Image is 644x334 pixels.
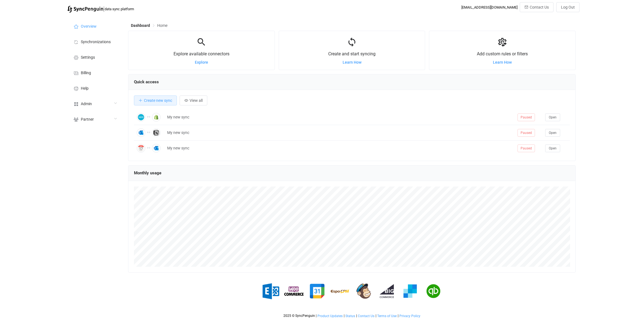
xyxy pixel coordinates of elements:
[424,281,443,301] img: quickbooks.png
[520,2,554,12] button: Contact Us
[81,55,95,60] span: Settings
[354,281,373,301] img: mailchimp.png
[134,170,161,175] span: Monthly usage
[144,98,172,103] span: Create new sync
[345,314,355,318] a: Status
[343,60,361,64] a: Learn How
[316,314,317,318] span: |
[283,314,315,318] span: 2025 © SyncPenguin
[556,2,580,12] button: Log Out
[81,86,89,91] span: Help
[400,281,420,301] img: sendgrid.png
[67,6,103,13] img: syncpenguin.svg
[399,314,420,318] span: Privacy Policy
[345,314,355,318] span: Status
[67,18,123,34] a: Overview
[67,65,123,80] a: Billing
[134,95,177,105] button: Create new sync
[195,60,208,64] a: Explore
[180,95,207,105] button: View all
[190,98,203,103] span: View all
[307,281,327,301] img: google.png
[344,314,345,318] span: |
[67,34,123,49] a: Synchronizations
[328,51,376,56] span: Create and start syncing
[358,314,375,318] a: Contact Us
[134,79,159,84] span: Quick access
[399,314,421,318] a: Privacy Policy
[131,23,150,28] span: Dashboard
[174,51,229,56] span: Explore available connectors
[157,23,167,28] span: Home
[81,40,111,44] span: Synchronizations
[493,60,512,64] a: Learn How
[377,314,397,318] a: Terms of Use
[530,5,549,9] span: Contact Us
[67,5,134,13] a: |data sync platform
[358,314,374,318] span: Contact Us
[377,314,397,318] span: Terms of Use
[261,281,280,301] img: exchange.png
[477,51,528,56] span: Add custom rules or filters
[103,5,105,13] span: |
[317,314,343,318] a: Product Updates
[81,102,92,106] span: Admin
[376,314,376,318] span: |
[377,281,397,301] img: big-commerce.png
[561,5,575,9] span: Log Out
[81,71,91,75] span: Billing
[81,117,94,122] span: Partner
[331,281,350,301] img: espo-crm.png
[67,80,123,96] a: Help
[317,314,343,318] span: Product Updates
[284,281,304,301] img: woo-commerce.png
[461,5,518,9] div: [EMAIL_ADDRESS][DOMAIN_NAME]
[398,314,399,318] span: |
[105,7,134,11] span: data sync platform
[131,24,167,27] div: Breadcrumb
[356,314,357,318] span: |
[67,49,123,65] a: Settings
[81,24,97,29] span: Overview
